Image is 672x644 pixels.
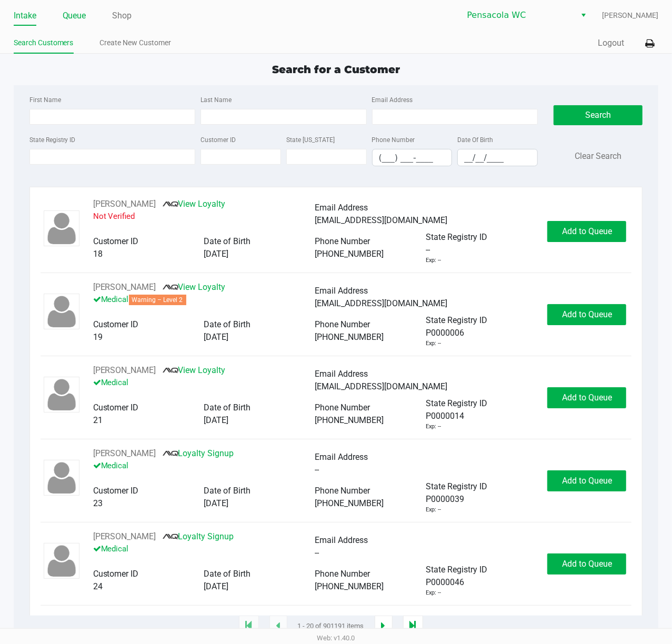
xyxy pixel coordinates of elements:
[93,198,156,210] button: See customer info
[426,565,487,575] span: State Registry ID
[315,498,384,508] span: [PHONE_NUMBER]
[204,236,251,246] span: Date of Birth
[163,448,234,458] a: Loyalty Signup
[547,387,626,408] button: Add to Queue
[458,149,537,166] input: Format: MM/DD/YYYY
[426,410,464,422] span: P0000014
[315,286,368,296] span: Email Address
[315,203,368,213] span: Email Address
[315,249,384,259] span: [PHONE_NUMBER]
[602,10,658,21] span: [PERSON_NAME]
[93,613,156,626] button: See customer info
[315,319,370,329] span: Phone Number
[426,339,441,348] div: Exp: --
[547,554,626,575] button: Add to Queue
[575,150,621,163] button: Clear Search
[315,415,384,425] span: [PHONE_NUMBER]
[100,36,172,49] a: Create New Customer
[14,36,74,49] a: Search Customers
[467,9,569,22] span: Pensacola WC
[426,327,464,339] span: P0000006
[315,486,370,496] span: Phone Number
[204,498,229,508] span: [DATE]
[93,402,139,412] span: Customer ID
[29,95,61,105] label: First Name
[200,95,232,105] label: Last Name
[315,581,384,591] span: [PHONE_NUMBER]
[204,332,229,342] span: [DATE]
[372,149,453,166] kendo-maskedtextbox: Format: (999) 999-9999
[426,315,487,325] span: State Registry ID
[375,616,393,637] app-submit-button: Next
[93,581,103,591] span: 24
[113,8,132,23] a: Shop
[547,470,626,491] button: Add to Queue
[562,393,612,402] span: Add to Queue
[204,249,229,259] span: [DATE]
[372,95,413,105] label: Email Address
[315,535,368,545] span: Email Address
[239,616,259,637] app-submit-button: Move to first page
[63,8,86,23] a: Queue
[315,381,448,391] span: [EMAIL_ADDRESS][DOMAIN_NAME]
[129,295,186,305] span: Warning – Level 2
[93,294,315,306] p: Medical
[315,236,370,246] span: Phone Number
[93,569,139,579] span: Customer ID
[93,415,103,425] span: 21
[554,105,643,125] button: Search
[426,244,430,256] span: --
[562,309,612,319] span: Add to Queue
[598,37,624,49] button: Logout
[200,135,236,145] label: Customer ID
[315,569,370,579] span: Phone Number
[14,8,36,23] a: Intake
[373,149,452,166] input: Format: (999) 999-9999
[426,422,441,431] div: Exp: --
[163,531,234,541] a: Loyalty Signup
[204,402,251,412] span: Date of Birth
[403,616,423,637] app-submit-button: Move to last page
[315,298,448,308] span: [EMAIL_ADDRESS][DOMAIN_NAME]
[163,365,226,375] a: View Loyalty
[426,493,464,506] span: P0000039
[562,226,612,236] span: Add to Queue
[317,634,355,642] span: Web: v1.40.0
[93,460,315,472] p: Medical
[457,149,538,166] kendo-maskedtextbox: Format: MM/DD/YYYY
[315,452,368,462] span: Email Address
[298,621,364,631] span: 1 - 20 of 901191 items
[269,616,287,637] app-submit-button: Previous
[562,476,612,486] span: Add to Queue
[93,281,156,294] button: See customer info
[93,319,139,329] span: Customer ID
[204,415,229,425] span: [DATE]
[93,543,315,555] p: Medical
[204,319,251,329] span: Date of Birth
[93,486,139,496] span: Customer ID
[93,364,156,377] button: See customer info
[426,589,441,598] div: Exp: --
[426,398,487,408] span: State Registry ID
[163,615,234,625] a: Loyalty Signup
[547,304,626,325] button: Add to Queue
[315,465,319,475] span: --
[315,332,384,342] span: [PHONE_NUMBER]
[204,486,251,496] span: Date of Birth
[286,135,335,145] label: State [US_STATE]
[426,256,441,265] div: Exp: --
[315,369,368,379] span: Email Address
[547,221,626,242] button: Add to Queue
[315,402,370,412] span: Phone Number
[93,249,103,259] span: 18
[93,498,103,508] span: 23
[204,569,251,579] span: Date of Birth
[426,576,464,589] span: P0000046
[93,236,139,246] span: Customer ID
[426,232,487,242] span: State Registry ID
[163,282,226,292] a: View Loyalty
[93,530,156,543] button: See customer info
[93,377,315,389] p: Medical
[372,135,415,145] label: Phone Number
[163,199,226,209] a: View Loyalty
